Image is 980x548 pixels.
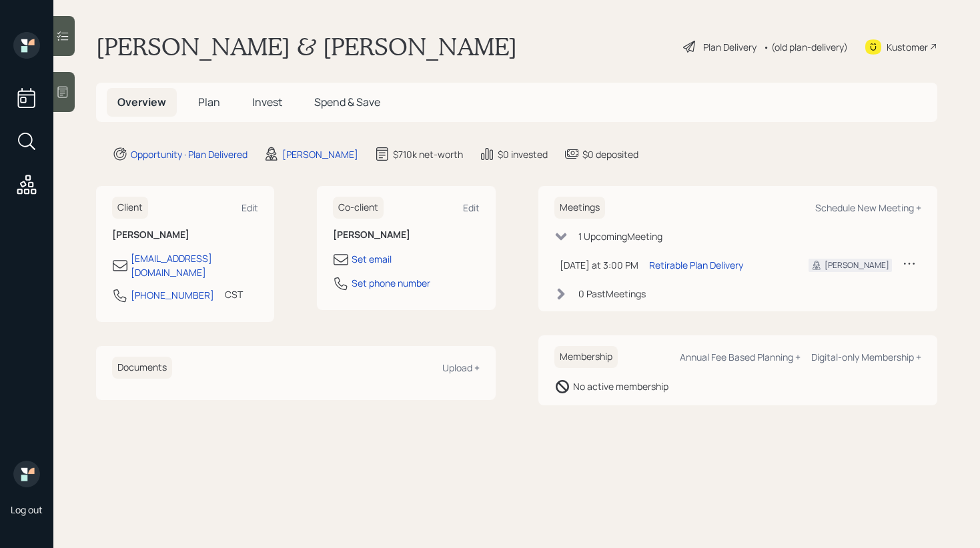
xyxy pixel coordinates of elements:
h6: [PERSON_NAME] [112,229,258,241]
div: [PERSON_NAME] [825,259,889,271]
h6: Co-client [333,197,384,219]
h6: Documents [112,357,172,379]
div: 0 Past Meeting s [578,287,646,301]
div: Annual Fee Based Planning + [680,351,801,363]
div: No active membership [573,379,668,393]
h1: [PERSON_NAME] & [PERSON_NAME] [96,32,517,61]
div: $0 invested [498,147,548,161]
div: [PERSON_NAME] [282,147,358,161]
div: Set phone number [352,276,430,290]
div: 1 Upcoming Meeting [578,229,662,243]
div: CST [225,287,243,301]
span: Invest [252,95,282,109]
div: [PHONE_NUMBER] [131,288,214,302]
h6: Meetings [554,197,605,219]
h6: Membership [554,346,618,368]
div: $710k net-worth [393,147,463,161]
span: Spend & Save [314,95,380,109]
span: Plan [198,95,220,109]
div: Plan Delivery [703,40,757,54]
div: Edit [241,201,258,214]
img: retirable_logo.png [13,461,40,487]
div: Retirable Plan Delivery [649,258,743,272]
h6: [PERSON_NAME] [333,229,479,241]
div: Log out [11,503,43,516]
div: Schedule New Meeting + [815,201,921,214]
h6: Client [112,197,148,219]
div: Set email [352,252,392,266]
div: Digital-only Membership + [811,351,921,363]
div: Upload + [442,361,480,374]
div: Kustomer [887,40,928,54]
div: • (old plan-delivery) [763,40,848,54]
div: Edit [463,201,480,214]
div: [DATE] at 3:00 PM [560,258,638,272]
span: Overview [117,95,166,109]
div: $0 deposited [582,147,638,161]
div: Opportunity · Plan Delivered [131,147,248,161]
div: [EMAIL_ADDRESS][DOMAIN_NAME] [131,251,258,279]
